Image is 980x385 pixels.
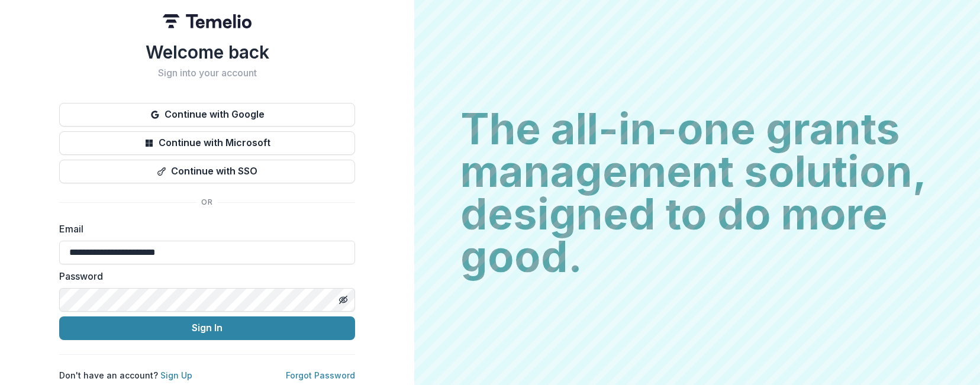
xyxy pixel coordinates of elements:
[59,41,355,63] h1: Welcome back
[59,316,355,340] button: Sign In
[59,222,348,236] label: Email
[59,160,355,183] button: Continue with SSO
[334,290,353,309] button: Toggle password visibility
[59,131,355,155] button: Continue with Microsoft
[59,269,348,283] label: Password
[160,370,192,380] a: Sign Up
[59,103,355,127] button: Continue with Google
[59,369,192,381] p: Don't have an account?
[163,14,252,28] img: Temelio
[59,67,355,79] h2: Sign into your account
[286,370,355,380] a: Forgot Password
